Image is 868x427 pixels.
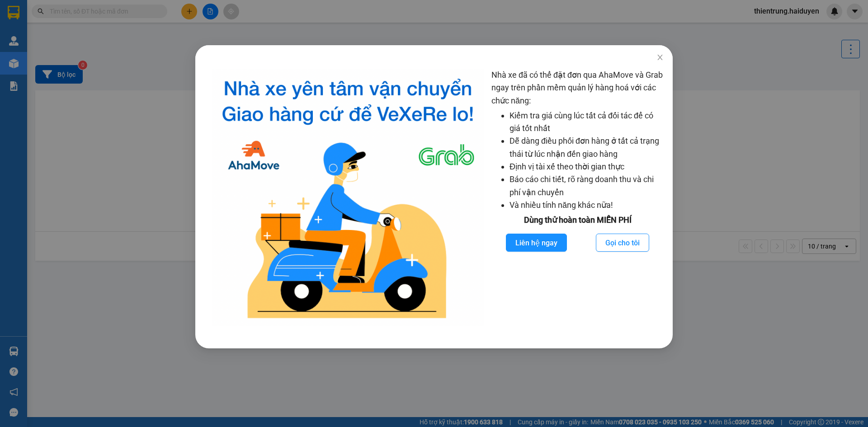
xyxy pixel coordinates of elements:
[509,109,664,135] li: Kiểm tra giá cùng lúc tất cả đối tác để có giá tốt nhất
[596,234,649,252] button: Gọi cho tôi
[515,237,557,249] span: Liên hệ ngay
[509,173,664,199] li: Báo cáo chi tiết, rõ ràng doanh thu và chi phí vận chuyển
[506,234,567,252] button: Liên hệ ngay
[509,160,664,173] li: Định vị tài xế theo thời gian thực
[212,69,484,326] img: logo
[509,199,664,211] li: Và nhiều tính năng khác nữa!
[491,69,664,326] div: Nhà xe đã có thể đặt đơn qua AhaMove và Grab ngay trên phần mềm quản lý hàng hoá với các chức năng:
[656,54,664,61] span: close
[647,45,673,70] button: Close
[491,214,664,226] div: Dùng thử hoàn toàn MIỄN PHÍ
[509,135,664,160] li: Dễ dàng điều phối đơn hàng ở tất cả trạng thái từ lúc nhận đến giao hàng
[605,237,640,249] span: Gọi cho tôi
